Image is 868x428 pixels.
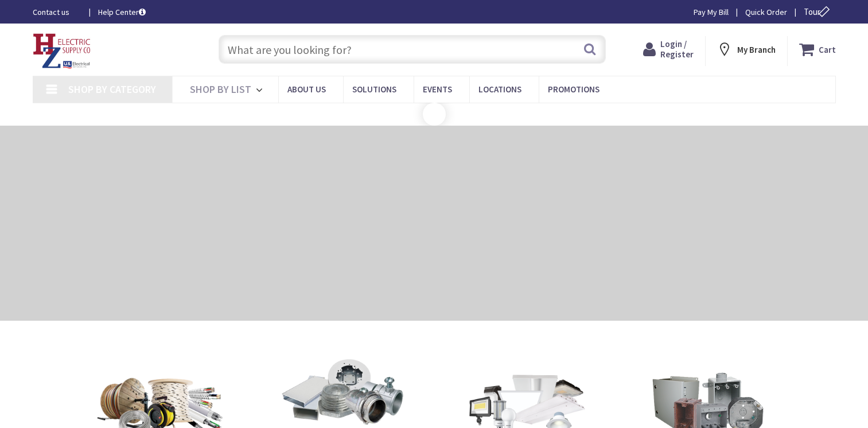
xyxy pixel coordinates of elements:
[352,84,396,95] span: Solutions
[694,6,729,18] a: Pay My Bill
[68,83,156,96] span: Shop By Category
[548,84,600,95] span: Promotions
[190,83,251,96] span: Shop By List
[717,39,776,60] div: My Branch
[478,84,521,95] span: Locations
[287,84,326,95] span: About Us
[98,6,146,18] a: Help Center
[804,6,833,17] span: Tour
[737,44,776,55] strong: My Branch
[219,35,606,64] input: What are you looking for?
[423,84,452,95] span: Events
[819,39,836,60] strong: Cart
[33,33,91,69] img: HZ Electric Supply
[745,6,787,18] a: Quick Order
[33,6,80,18] a: Contact us
[643,39,694,60] a: Login / Register
[660,38,694,60] span: Login / Register
[799,39,836,60] a: Cart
